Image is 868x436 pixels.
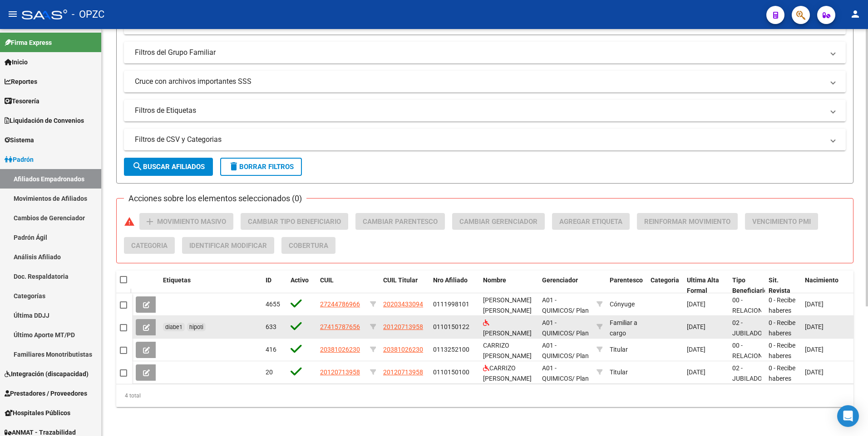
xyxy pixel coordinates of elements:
[610,319,637,337] span: Familiar a cargo
[542,342,572,359] span: A01 - QUIMICOS
[433,323,469,330] span: 0110150122
[452,213,545,230] button: Cambiar Gerenciador
[383,346,423,353] span: 20381026230
[291,276,309,284] span: Activo
[355,213,445,230] button: Cambiar Parentesco
[651,276,679,284] span: Categoria
[433,368,469,376] span: 0110150100
[124,237,175,254] button: Categoria
[124,71,846,92] mat-expansion-panel-header: Cruce con archivos importantes SSS
[124,129,846,150] mat-expansion-panel-header: Filtros de CSV y Categorias
[610,346,628,353] span: Titular
[644,218,730,226] span: Reinformar Movimiento
[765,271,801,300] datatable-header-cell: Sit. Revista
[687,367,725,378] div: [DATE]
[182,237,274,254] button: Identificar Modificar
[552,213,630,230] button: Agregar Etiqueta
[383,300,423,308] span: 20203433094
[805,276,838,284] span: Nacimiento
[124,192,306,205] h3: Acciones sobre los elementos seleccionados (0)
[483,276,506,284] span: Nombre
[769,276,790,294] span: Sit. Revista
[124,216,135,227] mat-icon: warning
[637,213,738,230] button: Reinformar Movimiento
[72,5,104,24] span: - OPZC
[687,276,719,294] span: Ultima Alta Formal
[132,163,205,171] span: Buscar Afiliados
[837,405,859,427] div: Open Intercom Messenger
[163,276,191,284] span: Etiquetas
[262,271,287,300] datatable-header-cell: ID
[289,242,328,250] span: Cobertura
[433,276,468,284] span: Nro Afiliado
[5,388,87,398] span: Prestadores / Proveedores
[320,300,360,308] span: 27244786966
[228,163,294,171] span: Borrar Filtros
[7,9,18,19] mat-icon: menu
[769,364,806,392] span: 0 - Recibe haberes regularmente
[850,9,861,19] mat-icon: person
[801,271,851,300] datatable-header-cell: Nacimiento
[610,300,635,308] span: Cónyuge
[135,77,824,87] mat-panel-title: Cruce con archivos importantes SSS
[5,116,84,126] span: Liquidación de Convenios
[159,271,262,300] datatable-header-cell: Etiquetas
[241,213,348,230] button: Cambiar Tipo Beneficiario
[5,96,39,106] span: Tesorería
[320,276,334,284] span: CUIL
[542,319,572,337] span: A01 - QUIMICOS
[5,57,28,67] span: Inicio
[157,218,226,226] span: Movimiento Masivo
[805,300,824,308] span: [DATE]
[316,271,366,300] datatable-header-cell: CUIL
[483,296,532,314] span: [PERSON_NAME] [PERSON_NAME]
[124,100,846,121] mat-expansion-panel-header: Filtros de Etiquetas
[135,135,824,145] mat-panel-title: Filtros de CSV y Categorias
[144,216,155,227] mat-icon: add
[5,38,52,48] span: Firma Express
[139,213,233,230] button: Movimiento Masivo
[5,369,89,379] span: Integración (discapacidad)
[769,296,806,325] span: 0 - Recibe haberes regularmente
[266,323,276,330] span: 633
[320,323,360,330] span: 27415787656
[124,42,846,63] mat-expansion-panel-header: Filtros del Grupo Familiar
[132,161,143,172] mat-icon: search
[538,271,593,300] datatable-header-cell: Gerenciador
[606,271,647,300] datatable-header-cell: Parentesco
[124,158,213,176] button: Buscar Afiliados
[683,271,729,300] datatable-header-cell: Ultima Alta Formal
[805,346,824,353] span: [DATE]
[220,158,302,176] button: Borrar Filtros
[483,342,532,359] span: CARRIZO [PERSON_NAME]
[542,276,578,284] span: Gerenciador
[610,368,628,376] span: Titular
[732,276,768,294] span: Tipo Beneficiario
[542,364,572,382] span: A01 - QUIMICOS
[687,344,725,355] div: [DATE]
[769,342,806,370] span: 0 - Recibe haberes regularmente
[610,276,643,284] span: Parentesco
[383,276,418,284] span: CUIL Titular
[459,218,538,226] span: Cambiar Gerenciador
[732,296,774,334] span: 00 - RELACION DE DEPENDENCIA
[281,237,335,254] button: Cobertura
[135,48,824,58] mat-panel-title: Filtros del Grupo Familiar
[805,368,824,376] span: [DATE]
[559,218,622,226] span: Agregar Etiqueta
[363,218,438,226] span: Cambiar Parentesco
[5,408,70,418] span: Hospitales Públicos
[189,324,203,330] span: hipoti
[320,346,360,353] span: 20381026230
[5,155,34,165] span: Padrón
[732,342,774,380] span: 00 - RELACION DE DEPENDENCIA
[5,135,34,145] span: Sistema
[189,242,267,250] span: Identificar Modificar
[433,346,469,353] span: 0113252100
[769,319,806,347] span: 0 - Recibe haberes regularmente
[266,276,271,284] span: ID
[248,218,341,226] span: Cambiar Tipo Beneficiario
[805,323,824,330] span: [DATE]
[752,218,811,226] span: Vencimiento PMI
[383,368,423,376] span: 20120713958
